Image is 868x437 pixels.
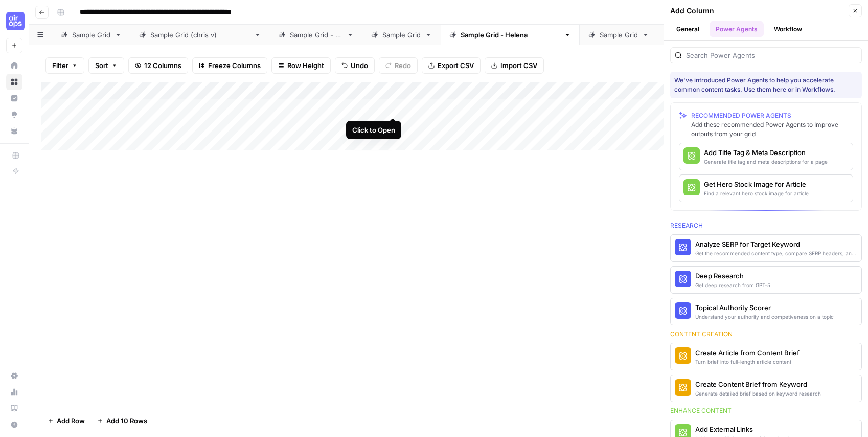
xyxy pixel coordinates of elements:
[686,50,857,60] input: Search Power Agents
[6,123,22,139] a: Your Data
[704,179,809,189] div: Get Hero Stock Image for Article
[6,367,22,384] a: Settings
[691,120,853,139] div: Add these recommended Power Agents to Improve outputs from your grid
[671,375,861,402] button: Create Content Brief from KeywordGenerate detailed brief based on keyword research
[695,358,800,366] div: Turn brief into full-length article content
[130,25,270,45] a: Sample Grid ([PERSON_NAME])
[6,74,22,90] a: Browse
[695,271,770,281] div: Deep Research
[287,60,324,71] span: Row Height
[695,302,834,313] div: Topical Authority Scorer
[6,90,22,106] a: Insights
[41,412,91,429] button: Add Row
[671,298,861,325] button: Topical Authority ScorerUnderstand your authority and competiveness on a topic
[57,416,85,426] span: Add Row
[710,21,764,37] button: Power Agents
[600,30,638,40] div: Sample Grid
[95,60,108,71] span: Sort
[441,25,580,45] a: Sample Grid - [PERSON_NAME]
[768,21,808,37] button: Workflow
[351,60,368,71] span: Undo
[704,147,828,158] div: Add Title Tag & Meta Description
[128,57,188,74] button: 12 Columns
[150,30,250,40] div: Sample Grid ([PERSON_NAME])
[352,125,395,135] div: Click to Open
[52,25,130,45] a: Sample Grid
[485,57,544,74] button: Import CSV
[72,30,110,40] div: Sample Grid
[52,60,68,71] span: Filter
[695,424,796,434] div: Add External Links
[500,60,537,71] span: Import CSV
[270,25,362,45] a: Sample Grid - LK
[395,60,411,71] span: Redo
[6,384,22,400] a: Usage
[6,400,22,417] a: Learning Hub
[679,175,853,202] button: Get Hero Stock Image for ArticleFind a relevant hero stock image for article
[695,249,857,257] div: Get the recommended content type, compare SERP headers, and analyze SERP patterns
[695,379,821,389] div: Create Content Brief from Keyword
[6,106,22,123] a: Opportunities
[422,57,481,74] button: Export CSV
[671,343,861,370] button: Create Article from Content BriefTurn brief into full-length article content
[208,60,261,71] span: Freeze Columns
[695,389,821,398] div: Generate detailed brief based on keyword research
[6,57,22,74] a: Home
[674,76,858,94] div: We've introduced Power Agents to help you accelerate common content tasks. Use them here or in Wo...
[670,406,862,416] div: Enhance content
[6,8,22,34] button: Workspace: September Cohort
[382,30,421,40] div: Sample Grid
[671,267,861,293] button: Deep ResearchGet deep research from GPT-5
[6,12,25,30] img: September Cohort Logo
[362,25,441,45] a: Sample Grid
[691,111,853,120] div: Recommended Power Agents
[335,57,375,74] button: Undo
[695,239,857,249] div: Analyze SERP for Target Keyword
[695,313,834,321] div: Understand your authority and competiveness on a topic
[144,60,181,71] span: 12 Columns
[106,416,147,426] span: Add 10 Rows
[45,57,84,74] button: Filter
[671,235,861,261] button: Analyze SERP for Target KeywordGet the recommended content type, compare SERP headers, and analyz...
[192,57,267,74] button: Freeze Columns
[679,143,853,170] button: Add Title Tag & Meta DescriptionGenerate title tag and meta descriptions for a page
[438,60,474,71] span: Export CSV
[580,25,658,45] a: Sample Grid
[379,57,418,74] button: Redo
[91,412,153,429] button: Add 10 Rows
[695,347,800,358] div: Create Article from Content Brief
[704,158,828,166] div: Generate title tag and meta descriptions for a page
[670,21,705,37] button: General
[670,221,862,230] div: Research
[271,57,331,74] button: Row Height
[704,189,809,198] div: Find a relevant hero stock image for article
[461,30,560,40] div: Sample Grid - [PERSON_NAME]
[290,30,342,40] div: Sample Grid - LK
[670,330,862,339] div: Content creation
[695,281,770,289] div: Get deep research from GPT-5
[88,57,124,74] button: Sort
[6,417,22,433] button: Help + Support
